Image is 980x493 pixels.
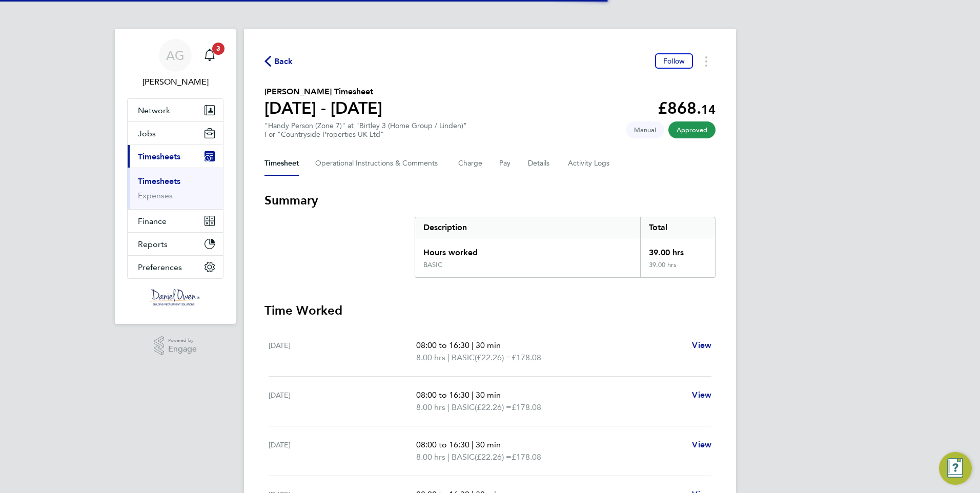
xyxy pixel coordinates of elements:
a: AG[PERSON_NAME] [127,39,223,88]
span: | [447,402,450,412]
button: Details [528,151,552,176]
span: Network [138,106,170,115]
span: 3 [212,43,224,55]
img: danielowen-logo-retina.png [150,289,201,305]
span: (£22.26) = [475,452,512,462]
button: Operational Instructions & Comments [315,151,442,176]
div: Hours worked [415,238,640,261]
span: Back [274,55,293,68]
a: Timesheets [138,176,180,186]
span: Jobs [138,129,156,138]
span: This timesheet was manually created. [626,121,664,138]
a: View [692,439,711,451]
span: 14 [701,102,716,117]
div: [DATE] [269,439,416,463]
a: View [692,339,711,352]
button: Timesheets [128,145,223,168]
a: Go to home page [127,289,223,305]
span: £178.08 [512,353,541,362]
nav: Main navigation [115,29,236,324]
div: [DATE] [269,339,416,364]
button: Follow [655,53,693,69]
span: Preferences [138,262,182,272]
span: 8.00 hrs [416,402,445,412]
div: [DATE] [269,389,416,414]
div: Timesheets [128,168,223,209]
h2: [PERSON_NAME] Timesheet [264,86,382,98]
span: Powered by [168,336,197,345]
div: "Handy Person (Zone 7)" at "Birtley 3 (Home Group / Linden)" [264,121,467,139]
span: | [447,452,450,462]
span: 08:00 to 16:30 [416,340,469,350]
button: Preferences [128,256,223,278]
span: View [692,340,711,350]
div: 39.00 hrs [640,261,715,277]
a: 3 [199,39,220,72]
button: Timesheets Menu [697,53,716,69]
div: Summary [415,217,716,278]
span: 30 min [476,440,501,449]
div: Total [640,217,715,238]
button: Back [264,55,293,68]
span: 8.00 hrs [416,452,445,462]
span: 30 min [476,390,501,400]
button: Pay [499,151,512,176]
h3: Summary [264,192,716,209]
button: Engage Resource Center [939,452,972,485]
app-decimal: £868. [658,98,716,118]
button: Reports [128,233,223,255]
span: 08:00 to 16:30 [416,390,469,400]
span: Engage [168,345,197,354]
span: Finance [138,216,167,226]
span: BASIC [452,401,475,414]
button: Charge [458,151,483,176]
button: Jobs [128,122,223,145]
span: 8.00 hrs [416,353,445,362]
div: 39.00 hrs [640,238,715,261]
span: This timesheet has been approved. [668,121,716,138]
span: View [692,390,711,400]
h3: Time Worked [264,302,716,319]
span: 30 min [476,340,501,350]
span: | [447,353,450,362]
span: (£22.26) = [475,402,512,412]
button: Network [128,99,223,121]
span: | [472,340,474,350]
span: BASIC [452,451,475,463]
div: Description [415,217,640,238]
span: Timesheets [138,152,180,161]
span: Amy Garcia [127,76,223,88]
div: BASIC [423,261,442,269]
div: For "Countryside Properties UK Ltd" [264,130,467,139]
span: 08:00 to 16:30 [416,440,469,449]
a: Powered byEngage [154,336,197,356]
span: (£22.26) = [475,353,512,362]
a: Expenses [138,191,173,200]
span: Reports [138,239,168,249]
a: View [692,389,711,401]
span: BASIC [452,352,475,364]
span: £178.08 [512,402,541,412]
span: Follow [663,56,685,66]
h1: [DATE] - [DATE] [264,98,382,118]
span: AG [166,49,185,62]
button: Timesheet [264,151,299,176]
span: | [472,390,474,400]
button: Finance [128,210,223,232]
span: £178.08 [512,452,541,462]
button: Activity Logs [568,151,611,176]
span: View [692,440,711,449]
span: | [472,440,474,449]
